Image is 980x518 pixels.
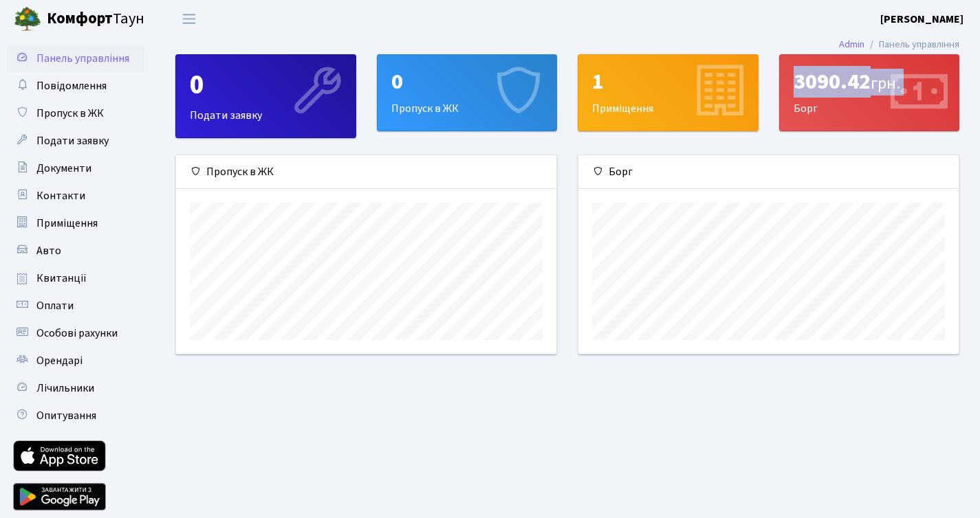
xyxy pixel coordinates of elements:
[578,54,759,131] a: 1Приміщення
[839,37,864,52] a: Admin
[794,69,946,95] div: 3090.42
[7,374,144,402] a: Лічильники
[864,37,959,52] li: Панель управління
[7,237,144,264] a: Авто
[7,182,144,210] a: Контакти
[7,264,144,292] a: Квитанції
[36,271,87,286] span: Квитанції
[47,8,144,31] span: Таун
[377,54,558,131] a: 0Пропуск в ЖК
[7,319,144,347] a: Особові рахунки
[36,298,74,313] span: Оплати
[172,8,206,30] button: Переключити навігацію
[36,243,61,258] span: Авто
[7,127,144,155] a: Подати заявку
[36,381,94,396] span: Лічильники
[818,30,980,59] nav: breadcrumb
[36,133,109,148] span: Подати заявку
[190,69,342,102] div: 0
[871,71,900,95] span: грн.
[592,69,744,95] div: 1
[36,188,85,203] span: Контакти
[880,12,963,27] b: [PERSON_NAME]
[175,54,356,138] a: 0Подати заявку
[176,55,356,137] div: Подати заявку
[36,78,107,93] span: Повідомлення
[36,408,96,423] span: Опитування
[7,292,144,319] a: Оплати
[36,216,98,231] span: Приміщення
[391,69,543,95] div: 0
[7,100,144,127] a: Пропуск в ЖК
[7,72,144,100] a: Повідомлення
[7,210,144,237] a: Приміщення
[7,402,144,429] a: Опитування
[176,155,556,189] div: Пропуск в ЖК
[7,45,144,72] a: Панель управління
[780,55,959,131] div: Борг
[7,347,144,374] a: Орендарі
[36,353,83,368] span: Орендарі
[7,155,144,182] a: Документи
[36,161,91,176] span: Документи
[378,55,557,131] div: Пропуск в ЖК
[578,155,959,189] div: Борг
[880,11,963,27] a: [PERSON_NAME]
[14,5,41,33] img: logo.png
[36,326,118,341] span: Особові рахунки
[36,51,129,66] span: Панель управління
[578,55,758,131] div: Приміщення
[36,106,104,121] span: Пропуск в ЖК
[47,8,113,30] b: Комфорт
